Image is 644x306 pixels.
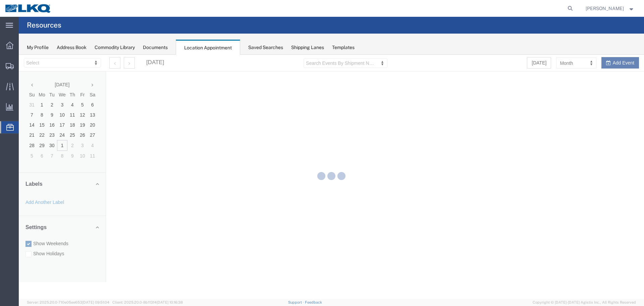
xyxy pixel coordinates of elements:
[143,44,168,51] div: Documents
[291,44,324,51] div: Shipping Lanes
[82,300,109,304] span: [DATE] 09:51:04
[176,40,240,55] div: Location Appointment
[248,44,283,51] div: Saved Searches
[288,300,305,304] a: Support
[586,5,624,12] span: William Haney
[27,44,49,51] div: My Profile
[585,4,635,12] button: [PERSON_NAME]
[27,300,109,304] span: Server: 2025.20.0-710e05ee653
[533,300,636,305] span: Copyright © [DATE]-[DATE] Agistix Inc., All Rights Reserved
[332,44,355,51] div: Templates
[5,3,52,13] img: logo
[157,300,183,304] span: [DATE] 10:16:38
[305,300,322,304] a: Feedback
[95,44,135,51] div: Commodity Library
[27,17,61,34] h4: Resources
[57,44,87,51] div: Address Book
[112,300,183,304] span: Client: 2025.20.0-8b113f4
